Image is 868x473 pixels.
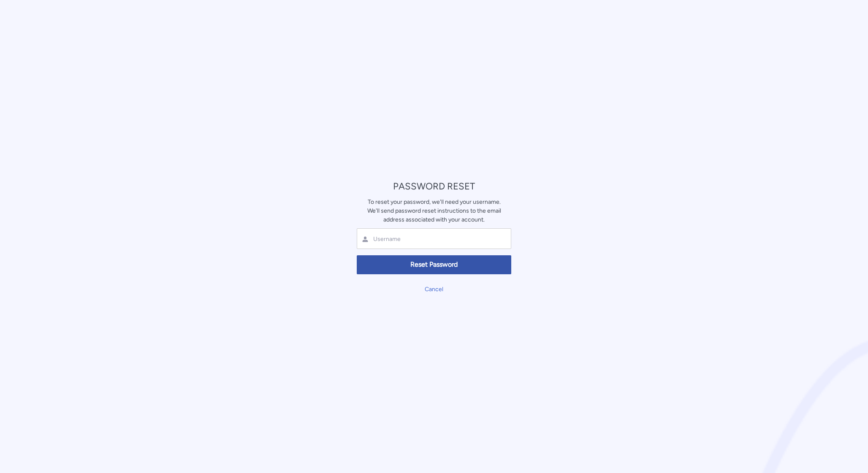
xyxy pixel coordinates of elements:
[362,260,506,270] span: Reset Password
[718,278,868,473] iframe: Qualified Messenger
[357,255,511,274] button: Reset Password
[357,197,511,224] div: To reset your password, we'll need your username. We'll send password reset instructions to the e...
[393,181,475,192] span: PASSWORD RESET
[372,235,473,243] input: Username
[425,286,443,293] a: Cancel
